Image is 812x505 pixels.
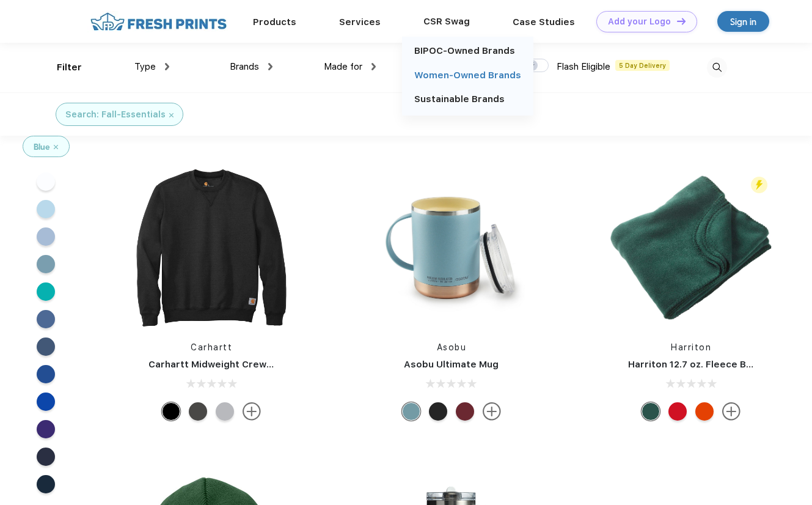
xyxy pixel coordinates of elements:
[414,45,515,56] a: BIPOC-Owned Brands
[677,18,686,24] img: DT
[414,70,521,81] a: Women-Owned Brands
[243,402,261,421] img: more.svg
[730,15,756,29] div: Sign in
[169,113,174,117] img: filter_cancel.svg
[65,108,166,121] div: Search: Fall-Essentials
[671,342,711,352] a: Harriton
[483,402,501,421] img: more.svg
[54,145,58,149] img: filter_cancel.svg
[751,177,767,193] img: flash_active_toggle.svg
[608,17,671,27] div: Add your Logo
[253,17,296,28] a: Products
[668,402,687,421] div: Red
[402,402,420,421] div: Slate Blue
[429,402,447,421] div: Black
[165,63,169,70] img: dropdown.png
[189,402,207,421] div: Carbon Heather
[722,402,741,421] img: more.svg
[134,61,156,72] span: Type
[642,402,660,421] div: Hunter
[191,342,232,352] a: Carhartt
[610,166,772,329] img: func=resize&h=266
[404,359,499,370] a: Asobu Ultimate Mug
[130,166,293,329] img: func=resize&h=266
[230,61,259,72] span: Brands
[414,94,505,105] a: Sustainable Brands
[87,11,230,32] img: fo%20logo%202.webp
[371,63,376,70] img: dropdown.png
[717,11,769,32] a: Sign in
[456,402,474,421] div: Maroon
[370,166,533,329] img: func=resize&h=266
[695,402,714,421] div: Orange
[268,63,272,70] img: dropdown.png
[707,57,727,78] img: desktop_search.svg
[148,359,343,370] a: Carhartt Midweight Crewneck Sweatshirt
[57,61,82,75] div: Filter
[216,402,234,421] div: Heather Grey
[557,61,610,72] span: Flash Eligible
[162,402,180,421] div: Black
[615,60,670,71] span: 5 Day Delivery
[628,359,775,370] a: Harriton 12.7 oz. Fleece Blanket
[34,140,50,153] div: Blue
[437,342,467,352] a: Asobu
[324,61,362,72] span: Made for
